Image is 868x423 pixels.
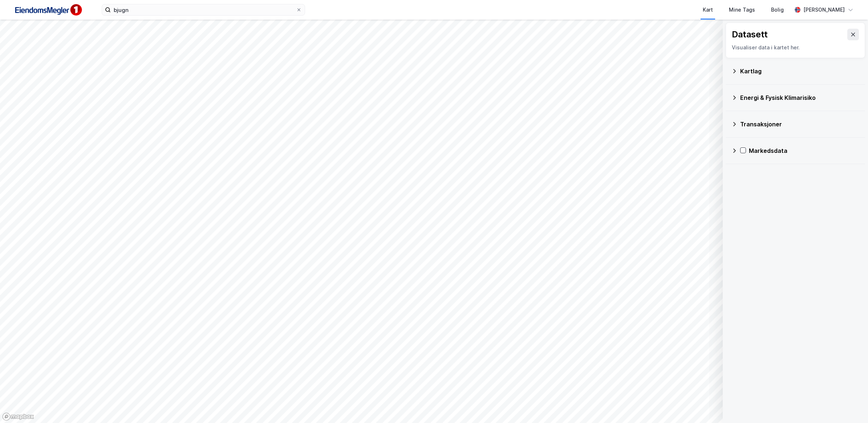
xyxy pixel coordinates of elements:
[729,5,755,14] div: Mine Tags
[732,29,768,40] div: Datasett
[832,388,868,423] iframe: Chat Widget
[740,93,859,102] div: Energi & Fysisk Klimarisiko
[2,412,34,421] a: Mapbox homepage
[12,2,84,18] img: F4PB6Px+NJ5v8B7XTbfpPpyloAAAAASUVORK5CYII=
[771,5,784,14] div: Bolig
[740,67,859,76] div: Kartlag
[111,4,296,15] input: Søk på adresse, matrikkel, gårdeiere, leietakere eller personer
[832,388,868,423] div: Kontrollprogram for chat
[749,146,859,155] div: Markedsdata
[803,5,845,14] div: [PERSON_NAME]
[740,120,859,129] div: Transaksjoner
[732,43,859,52] div: Visualiser data i kartet her.
[703,5,713,14] div: Kart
